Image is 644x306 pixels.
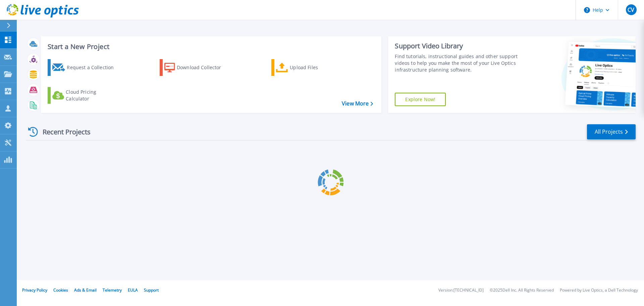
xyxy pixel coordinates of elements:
div: Upload Files [290,61,343,74]
li: © 2025 Dell Inc. All Rights Reserved [490,288,554,293]
div: Request a Collection [67,61,120,74]
a: Download Collector [160,59,234,76]
a: Request a Collection [48,59,122,76]
div: Recent Projects [26,124,100,140]
a: Support [144,287,159,293]
li: Powered by Live Optics, a Dell Technology [560,288,638,293]
a: Upload Files [271,59,346,76]
h3: Start a New Project [48,43,373,50]
a: View More [342,100,373,107]
a: Explore Now! [395,93,446,106]
a: Telemetry [103,287,122,293]
a: Cookies [53,287,68,293]
a: Ads & Email [74,287,97,293]
a: EULA [128,287,138,293]
span: CV [628,7,634,12]
a: All Projects [587,124,636,139]
div: Download Collector [177,61,230,74]
div: Cloud Pricing Calculator [66,89,119,102]
div: Support Video Library [395,42,521,50]
a: Cloud Pricing Calculator [48,87,122,104]
div: Find tutorials, instructional guides and other support videos to help you make the most of your L... [395,53,521,73]
a: Privacy Policy [22,287,47,293]
li: Version: [TECHNICAL_ID] [438,288,484,293]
